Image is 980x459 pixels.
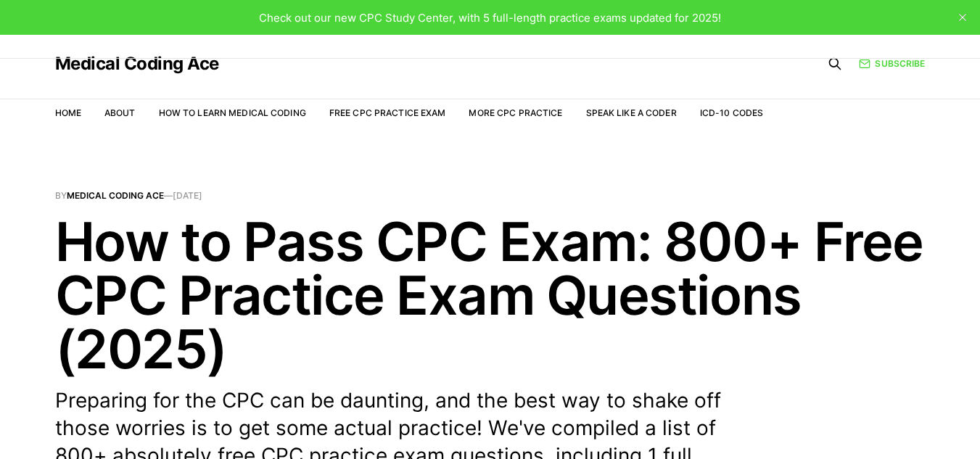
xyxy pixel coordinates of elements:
[55,191,926,200] span: By —
[951,6,974,29] button: close
[159,107,306,118] a: How to Learn Medical Coding
[259,11,721,25] span: Check out our new CPC Study Center, with 5 full-length practice exams updated for 2025!
[744,388,980,459] iframe: portal-trigger
[67,190,164,201] a: Medical Coding Ace
[55,215,926,376] h1: How to Pass CPC Exam: 800+ Free CPC Practice Exam Questions (2025)
[173,190,202,201] time: [DATE]
[586,107,677,118] a: Speak Like a Coder
[104,107,136,118] a: About
[55,55,219,73] a: Medical Coding Ace
[329,107,446,118] a: Free CPC Practice Exam
[55,107,81,118] a: Home
[469,107,562,118] a: More CPC Practice
[700,107,763,118] a: ICD-10 Codes
[859,57,925,70] a: Subscribe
